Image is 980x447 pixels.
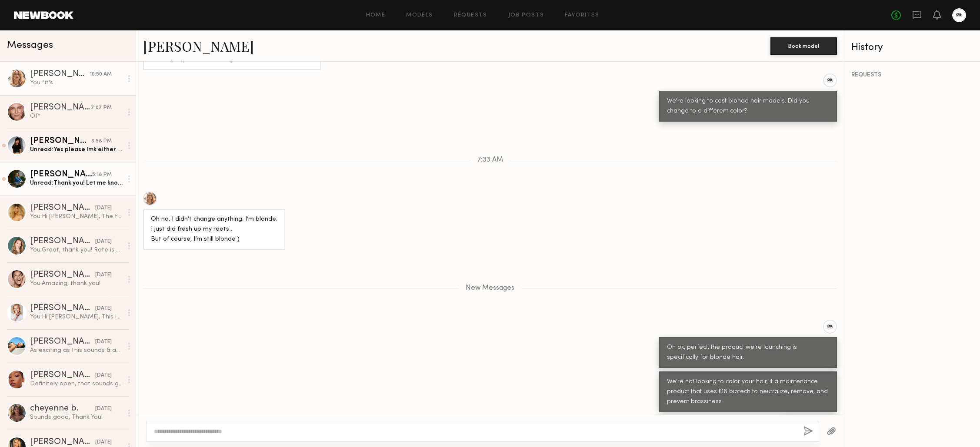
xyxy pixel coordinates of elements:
div: [PERSON_NAME] [30,103,91,112]
div: You: Hi [PERSON_NAME], This is JC from K18 Hair. We came across your profile and wanted to reach ... [30,313,123,321]
div: [PERSON_NAME] [30,371,95,380]
div: [DATE] [95,271,112,279]
a: Favorites [565,13,599,18]
div: [DATE] [95,238,112,246]
div: 5:18 PM [92,171,112,179]
a: Requests [454,13,487,18]
div: [DATE] [95,204,112,212]
div: You: Amazing, thank you! [30,279,123,288]
span: 7:33 AM [477,156,503,164]
div: [PERSON_NAME] [30,438,95,447]
div: [PERSON_NAME] [30,70,90,79]
a: Models [406,13,433,18]
div: We're not looking to color your hair, it a maintenance product that uses K18 biotech to neutraliz... [667,377,829,407]
div: Unread: Yes please lmk either way! [30,146,123,154]
span: New Messages [466,285,514,292]
div: Oh no, I didn’t change anything. I’m blonde. I just did fresh up my roots . But of course, I’m st... [151,215,277,245]
div: [PERSON_NAME] [30,204,95,212]
div: [DATE] [95,371,112,380]
div: [PERSON_NAME] [30,170,92,179]
div: You: Hi [PERSON_NAME], The team has already made their selects and I wasn't able to buy more time... [30,212,123,221]
a: Book model [770,42,837,49]
div: As exciting as this sounds & as much as I’d love to work with you, I don’t think my hair could ha... [30,346,123,354]
div: cheyenne b. [30,404,95,413]
div: 7:07 PM [91,104,112,112]
div: Definitely open, that sounds great! Appreciate it! [30,380,123,388]
div: [DATE] [95,338,112,346]
div: [PERSON_NAME] [30,338,95,346]
div: You: *it's [30,79,123,87]
div: We're looking to cast blonde hair models. Did you change to a different color? [667,96,829,116]
a: Home [366,13,386,18]
div: [DATE] [95,305,112,313]
div: [PERSON_NAME] [30,271,95,279]
div: Sounds good, Thank You! [30,413,123,421]
div: History [851,43,973,53]
div: [PERSON_NAME] [30,137,91,146]
div: You: Great, thank you! Rate is TBD but at a minimum we would meet the rate listed on your Newbook... [30,246,123,254]
button: Book model [770,37,837,55]
div: [PERSON_NAME] [30,237,95,246]
div: [PERSON_NAME] [30,304,95,313]
a: [PERSON_NAME] [143,36,254,55]
div: Unread: Thank you! Let me know if you need anything else JC! [30,179,123,187]
div: REQUESTS [851,72,973,78]
div: 10:50 AM [90,70,112,79]
a: Job Posts [508,13,544,18]
div: Oh ok, perfect, the product we're launching is specifically for blonde hair. [667,343,829,363]
div: [DATE] [95,438,112,447]
div: 6:58 PM [91,137,112,146]
div: [DATE] [95,405,112,413]
span: Messages [7,40,53,50]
